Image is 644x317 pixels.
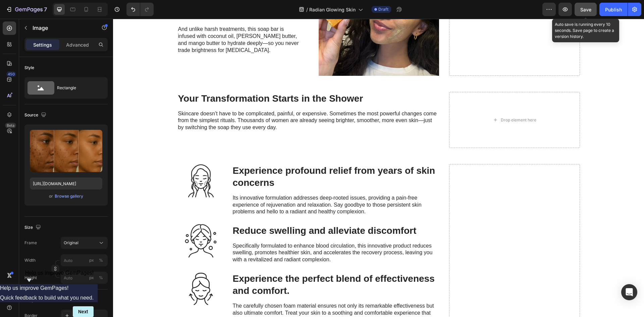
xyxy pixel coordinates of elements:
button: Publish [599,3,628,16]
button: 7 [3,3,50,16]
div: Open Intercom Messenger [621,284,637,300]
div: Beta [5,123,16,128]
span: Original [64,240,78,246]
input: https://example.com/image.jpg [30,177,102,190]
label: Width [24,257,36,263]
label: Frame [24,240,37,246]
h3: Reduce swelling and alleviate discomfort [119,205,326,219]
button: Show survey - Help us improve GemPages! [25,270,94,284]
div: Drop element here [388,99,423,104]
span: / [306,6,308,13]
p: Its innovative formulation addresses deep-rooted issues, providing a pain-free experience of reju... [120,176,325,197]
p: Specifically formulated to enhance blood circulation, this innovative product reduces swelling, p... [120,224,325,245]
div: Undo/Redo [126,3,154,16]
p: 7 [44,5,47,13]
button: Browse gallery [54,193,84,200]
div: Publish [605,6,622,13]
iframe: Design area [113,19,644,317]
div: Source [24,111,48,120]
button: px [97,256,105,264]
img: preview-image [30,130,102,172]
span: Help us improve GemPages! [25,270,94,276]
button: Original [61,237,108,249]
div: 450 [6,71,16,77]
h3: Experience the perfect blend of effectiveness and comfort. [119,253,326,279]
div: Rectangle [57,80,98,96]
button: px [97,274,105,282]
p: Advanced [66,41,89,48]
p: Image [33,24,90,32]
button: Save [575,3,597,16]
div: Style [24,65,34,71]
span: Save [580,7,591,12]
div: Browse gallery [55,193,83,199]
h3: Experience profound relief from years of skin concerns [119,145,326,171]
input: px% [61,254,108,266]
div: % [99,275,103,281]
p: Settings [33,41,52,48]
span: Radian Glowing Skin [309,6,356,13]
div: px [89,257,94,263]
span: or [49,192,53,200]
button: % [88,256,96,264]
div: Size [24,223,42,232]
p: The carefully chosen foam material ensures not only its remarkable effectiveness but also ultimat... [120,284,325,305]
div: % [99,257,103,263]
span: Draft [378,6,388,12]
